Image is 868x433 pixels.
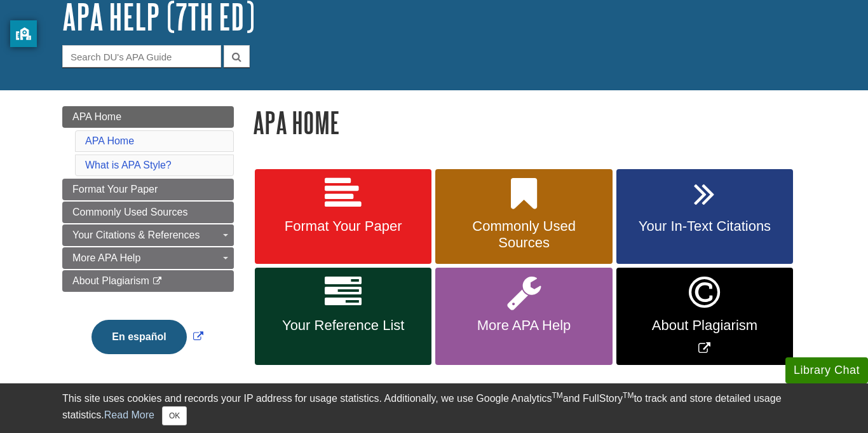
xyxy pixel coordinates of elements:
[552,391,562,400] sup: TM
[72,207,187,217] span: Commonly Used Sources
[623,391,634,400] sup: TM
[62,391,806,425] div: This site uses cookies and records your IP address for usage statistics. Additionally, we use Goo...
[85,160,172,170] a: What is APA Style?
[72,252,140,263] span: More APA Help
[785,357,868,383] button: Library Chat
[72,111,121,122] span: APA Home
[62,247,234,269] a: More APA Help
[152,277,163,285] i: This link opens in a new window
[72,275,149,286] span: About Plagiarism
[264,218,422,235] span: Format Your Paper
[72,230,200,240] span: Your Citations & References
[62,179,234,200] a: Format Your Paper
[445,218,602,251] span: Commonly Used Sources
[435,169,612,265] a: Commonly Used Sources
[62,106,234,376] div: Guide Page Menu
[72,184,158,195] span: Format Your Paper
[445,317,602,334] span: More APA Help
[435,268,612,365] a: More APA Help
[85,135,134,146] a: APA Home
[626,317,783,334] span: About Plagiarism
[92,320,186,354] button: En español
[62,106,234,128] a: APA Home
[616,169,793,265] a: Your In-Text Citations
[10,20,37,47] button: privacy banner
[162,406,187,425] button: Close
[62,270,234,292] a: About Plagiarism
[88,331,206,342] a: Link opens in new window
[62,202,234,223] a: Commonly Used Sources
[626,218,783,235] span: Your In-Text Citations
[62,224,234,246] a: Your Citations & References
[264,317,422,334] span: Your Reference List
[255,169,431,265] a: Format Your Paper
[104,409,154,420] a: Read More
[255,268,431,365] a: Your Reference List
[62,45,221,67] input: Search DU's APA Guide
[253,106,806,139] h1: APA Home
[616,268,793,365] a: Link opens in new window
